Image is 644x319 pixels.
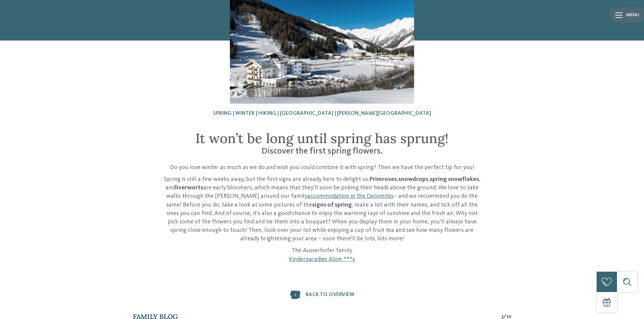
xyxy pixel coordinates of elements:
a: accommodation in the Dolomites [307,193,393,199]
strong: snowdrops [398,176,428,182]
a: Kinderparadies Alpin ***s [289,256,355,262]
strong: spring snowflakes [430,176,479,182]
strong: liverworts [175,185,203,191]
p: Do you love winter as much as we do and wish you could combine it with spring? Then we have the p... [162,163,483,172]
strong: signs of spring [312,202,352,208]
span: Discover the first spring flowers. [262,147,383,156]
strong: Primroses [369,176,397,182]
p: The Ausserhofer family [162,246,483,263]
a: back to overview [290,291,354,299]
p: Spring is still a few weeks away, but the first signs are already here to delight us. , , , and a... [162,175,483,243]
span: back to overview [306,292,354,298]
span: It won’t be long until spring has sprung! [195,130,449,147]
span: Spring | Winter | Hiking | [GEOGRAPHIC_DATA] | [PERSON_NAME][GEOGRAPHIC_DATA] [213,111,431,116]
